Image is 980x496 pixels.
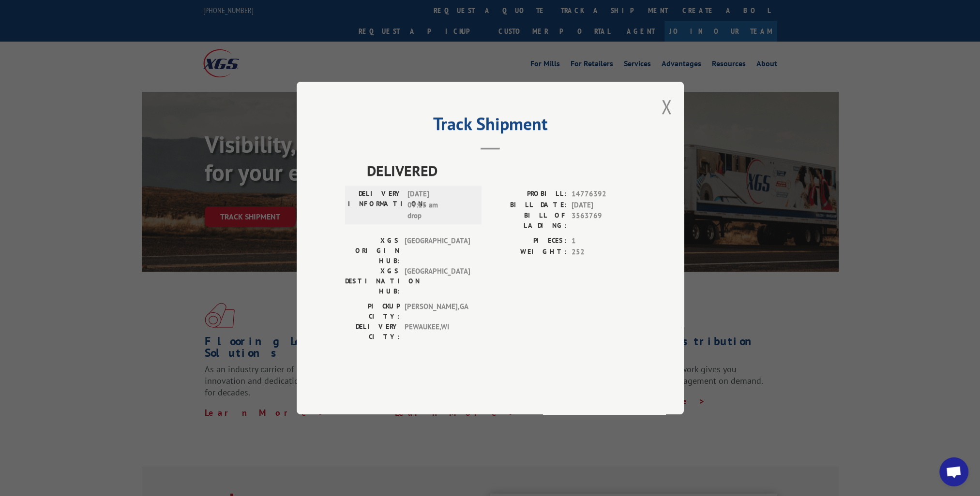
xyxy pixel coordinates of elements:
span: [PERSON_NAME] , GA [405,301,470,321]
span: [DATE] 09:15 am drop [407,189,473,221]
label: XGS DESTINATION HUB: [345,266,400,296]
span: PEWAUKEE , WI [405,321,470,342]
button: Close modal [661,94,672,119]
span: [GEOGRAPHIC_DATA] [405,266,470,296]
span: 252 [572,247,635,258]
span: 1 [572,235,635,247]
label: BILL OF LADING: [490,210,567,231]
label: PICKUP CITY: [345,301,400,321]
label: DELIVERY INFORMATION: [348,189,403,221]
span: [GEOGRAPHIC_DATA] [405,235,470,266]
label: PIECES: [490,235,567,247]
label: PROBILL: [490,189,567,200]
label: BILL DATE: [490,200,567,211]
label: XGS ORIGIN HUB: [345,235,400,266]
label: WEIGHT: [490,247,567,258]
span: [DATE] [572,200,635,211]
div: Open chat [939,457,968,486]
span: 14776392 [572,189,635,200]
label: DELIVERY CITY: [345,321,400,342]
h2: Track Shipment [345,117,635,135]
span: DELIVERED [367,160,635,181]
span: 3563769 [572,210,635,231]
